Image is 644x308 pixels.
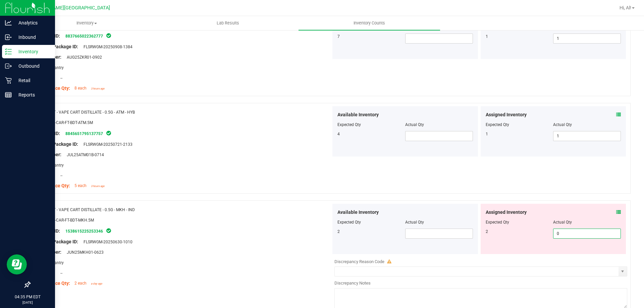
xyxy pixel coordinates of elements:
[47,218,94,223] span: BAP-CAR-FT-BDT-MKH.5M
[48,65,64,70] span: Pantry
[7,254,27,274] iframe: Resource center
[337,132,340,136] span: 4
[91,185,105,188] span: 3 hours ago
[65,34,103,39] a: 8837665022362777
[12,76,52,84] p: Retail
[337,220,361,225] span: Expected Qty
[35,141,78,147] span: Original Package ID:
[16,20,157,26] span: Inventory
[63,250,104,255] span: JUN25MKH01-0623
[486,34,553,40] div: 1
[334,280,627,287] div: Discrepancy Notes
[12,62,52,70] p: Outbound
[337,34,340,39] span: 7
[486,131,553,137] div: 1
[65,131,103,136] a: 8845651795137757
[12,19,52,27] p: Analytics
[12,33,52,41] p: Inbound
[486,111,527,118] span: Assigned Inventory
[80,45,132,49] span: FLSRWGM-20250908-1384
[337,229,340,234] span: 2
[3,294,52,300] p: 04:35 PM EDT
[344,20,394,26] span: Inventory Counts
[74,86,87,90] span: 8 each
[57,76,62,80] span: --
[405,220,424,225] span: Actual Qty
[486,209,527,216] span: Assigned Inventory
[5,34,12,41] inline-svg: Inbound
[27,5,110,11] span: [PERSON_NAME][GEOGRAPHIC_DATA]
[486,229,553,235] div: 2
[48,163,64,168] span: Pantry
[80,142,132,147] span: FLSRWGM-20250721-2133
[16,16,157,30] a: Inventory
[51,110,135,115] span: FT - VAPE CART DISTILLATE - 0.5G - ATM - HYB
[106,130,112,136] span: In Sync
[106,32,112,39] span: In Sync
[299,16,440,30] a: Inventory Counts
[5,19,12,26] inline-svg: Analytics
[337,122,361,127] span: Expected Qty
[91,87,105,90] span: 3 hours ago
[208,20,248,26] span: Lab Results
[5,91,12,98] inline-svg: Reports
[3,300,52,305] p: [DATE]
[57,271,62,275] span: --
[80,240,132,244] span: FLSRWGM-20250630-1010
[51,207,135,212] span: FT - VAPE CART DISTILLATE - 0.5G - MKH - IND
[12,48,52,56] p: Inventory
[48,260,64,265] span: Pantry
[486,122,553,128] div: Expected Qty
[63,152,104,157] span: JUL25ATM01B-0714
[5,77,12,84] inline-svg: Retail
[91,282,102,285] span: a day ago
[74,281,87,286] span: 2 each
[619,267,627,276] span: select
[57,173,62,178] span: --
[405,122,424,127] span: Actual Qty
[553,122,621,128] div: Actual Qty
[157,16,299,30] a: Lab Results
[47,120,93,125] span: BAP-CAR-FT-BDT-ATM.5M
[35,44,78,49] span: Original Package ID:
[553,219,621,225] div: Actual Qty
[35,239,78,244] span: Original Package ID:
[63,55,102,60] span: AUG25ZKR01-0902
[74,183,87,188] span: 5 each
[106,227,112,234] span: In Sync
[337,209,379,216] span: Available Inventory
[486,219,553,225] div: Expected Qty
[553,131,621,141] input: 1
[620,5,631,10] span: Hi, Al!
[553,34,621,43] input: 1
[334,259,384,264] span: Discrepancy Reason Code
[5,48,12,55] inline-svg: Inventory
[337,111,379,118] span: Available Inventory
[65,229,103,234] a: 1538615225253346
[5,63,12,69] inline-svg: Outbound
[12,91,52,99] p: Reports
